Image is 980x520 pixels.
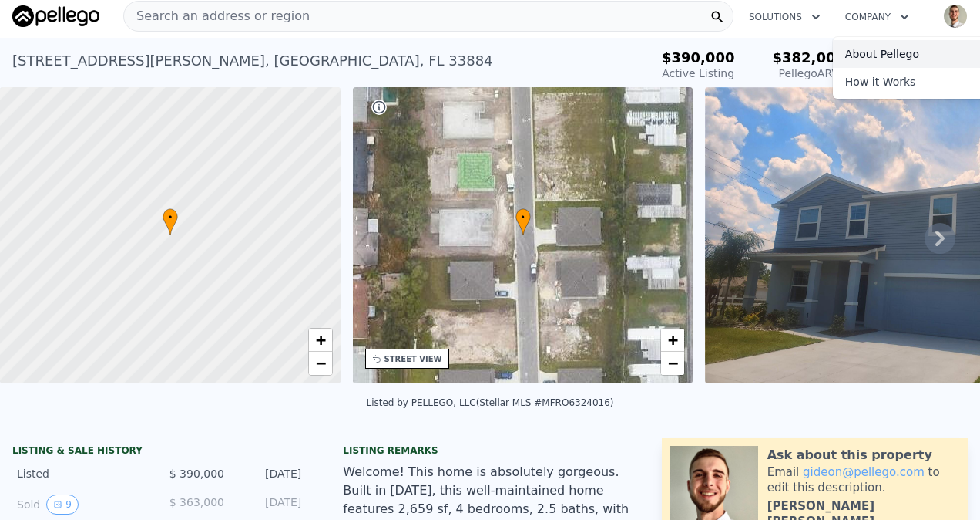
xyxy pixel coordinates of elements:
[366,397,613,408] div: Listed by PELLEGO, LLC (Stellar MLS #MFRO6324016)
[12,50,493,72] div: [STREET_ADDRESS][PERSON_NAME] , [GEOGRAPHIC_DATA] , FL 33884
[12,444,306,460] div: LISTING & SALE HISTORY
[17,495,147,515] div: Sold
[124,7,310,25] span: Search an address or region
[237,466,301,481] div: [DATE]
[12,5,99,27] img: Pellego
[384,353,442,365] div: STREET VIEW
[309,329,332,352] a: Zoom in
[661,329,684,352] a: Zoom in
[668,353,678,373] span: −
[237,495,301,515] div: [DATE]
[943,4,968,29] img: avatar
[737,3,833,31] button: Solutions
[772,66,845,81] div: Pellego ARV
[17,466,147,481] div: Listed
[767,446,932,464] div: Ask about this property
[315,330,325,349] span: +
[515,208,531,235] div: •
[169,496,224,508] span: $ 363,000
[315,353,325,373] span: −
[163,211,178,225] span: •
[662,49,735,66] span: $390,000
[668,330,678,349] span: +
[46,495,79,515] button: View historical data
[803,465,925,479] a: gideon@pellego.com
[163,208,178,235] div: •
[515,211,531,225] span: •
[309,352,332,375] a: Zoom out
[662,67,734,79] span: Active Listing
[772,49,845,66] span: $382,000
[833,3,921,31] button: Company
[767,464,960,495] div: Email to edit this description.
[343,444,636,457] div: Listing remarks
[661,352,684,375] a: Zoom out
[169,468,224,480] span: $ 390,000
